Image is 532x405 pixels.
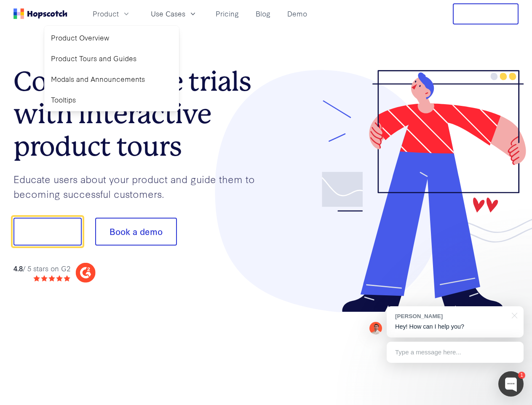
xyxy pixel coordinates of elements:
[13,172,266,201] p: Educate users about your product and guide them to becoming successful customers.
[48,29,176,46] a: Product Overview
[252,7,274,21] a: Blog
[13,218,82,246] button: Show me!
[48,50,176,67] a: Product Tours and Guides
[395,322,515,331] p: Hey! How can I help you?
[453,3,519,24] button: Free Trial
[48,70,176,88] a: Modals and Announcements
[146,7,202,21] button: Use Cases
[95,218,177,246] button: Book a demo
[284,7,310,21] a: Demo
[387,342,524,363] div: Type a message here...
[369,322,382,335] img: Mark Spera
[48,91,176,108] a: Tooltips
[518,372,525,379] div: 1
[13,263,23,273] strong: 4.8
[13,263,70,274] div: / 5 stars on G2
[93,8,119,19] span: Product
[88,7,136,21] button: Product
[13,65,266,162] h1: Convert more trials with interactive product tours
[212,7,242,21] a: Pricing
[395,312,507,320] div: [PERSON_NAME]
[13,8,67,19] a: Home
[151,8,185,19] span: Use Cases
